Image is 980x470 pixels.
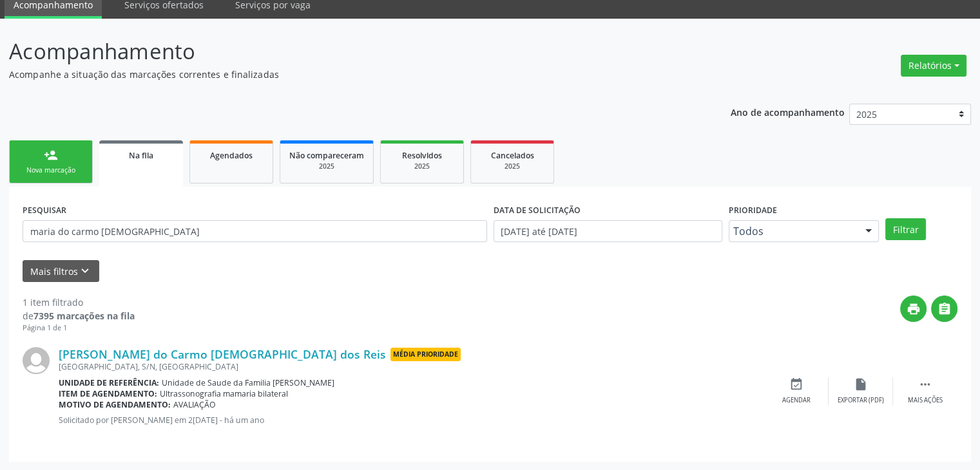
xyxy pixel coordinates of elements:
[931,296,957,322] button: 
[918,377,932,391] i: 
[907,302,921,316] i: print
[480,162,544,171] div: 2025
[901,55,966,77] button: Relatórios
[173,399,216,410] span: AVALIAÇÃO
[23,323,135,334] div: Página 1 de 1
[782,396,811,405] div: Agendar
[23,296,135,309] div: 1 item filtrado
[390,162,454,171] div: 2025
[729,200,777,220] label: Prioridade
[9,68,682,81] p: Acompanhe a situação das marcações correntes e finalizadas
[59,399,171,410] b: Motivo de agendamento:
[162,377,334,388] span: Unidade de Saude da Familia [PERSON_NAME]
[937,302,952,316] i: 
[160,388,288,399] span: Ultrassonografia mamaria bilateral
[733,225,853,238] span: Todos
[900,296,927,322] button: print
[402,150,442,161] span: Resolvidos
[289,150,364,161] span: Não compareceram
[59,347,386,361] a: [PERSON_NAME] do Carmo [DEMOGRAPHIC_DATA] dos Reis
[59,361,764,372] div: [GEOGRAPHIC_DATA], S/N, [GEOGRAPHIC_DATA]
[210,150,253,161] span: Agendados
[59,388,157,399] b: Item de agendamento:
[19,165,83,175] div: Nova marcação
[494,200,581,220] label: DATA DE SOLICITAÇÃO
[59,377,159,388] b: Unidade de referência:
[9,35,682,68] p: Acompanhamento
[494,220,722,242] input: Selecione um intervalo
[23,347,50,374] img: img
[289,162,364,171] div: 2025
[491,150,534,161] span: Cancelados
[34,310,135,322] strong: 7395 marcações na fila
[23,200,66,220] label: PESQUISAR
[908,396,943,405] div: Mais ações
[59,415,764,426] p: Solicitado por [PERSON_NAME] em 2[DATE] - há um ano
[885,218,926,240] button: Filtrar
[789,377,803,391] i: event_available
[23,309,135,323] div: de
[129,150,153,161] span: Na fila
[23,260,99,283] button: Mais filtroskeyboard_arrow_down
[838,396,884,405] div: Exportar (PDF)
[731,104,845,120] p: Ano de acompanhamento
[44,148,58,162] div: person_add
[23,220,487,242] input: Nome, CNS
[854,377,868,391] i: insert_drive_file
[78,264,92,278] i: keyboard_arrow_down
[390,348,461,361] span: Média Prioridade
